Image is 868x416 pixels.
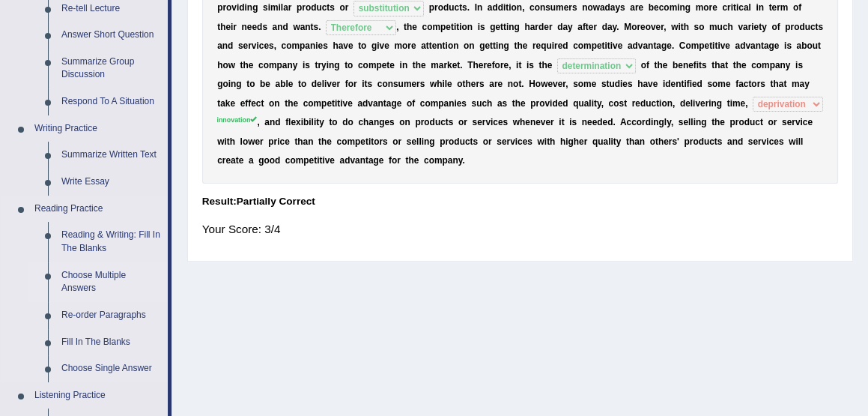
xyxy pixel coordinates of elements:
a: Choose Multiple Answers [55,262,168,302]
b: e [264,40,269,51]
b: s [818,22,823,32]
b: y [568,22,573,32]
b: f [583,22,586,32]
b: m [583,40,592,51]
b: i [678,22,680,32]
b: o [306,2,311,13]
b: e [654,2,659,13]
b: o [464,40,469,51]
b: h [333,40,338,51]
b: t [759,22,762,32]
b: o [646,22,651,32]
b: f [798,2,801,13]
b: i [496,40,498,51]
b: h [524,22,529,32]
b: v [343,40,348,51]
b: g [490,22,495,32]
b: c [723,22,728,32]
b: d [633,40,638,51]
b: t [503,22,506,32]
b: t [443,40,446,51]
b: t [493,40,496,51]
b: h [684,22,689,32]
b: t [506,2,509,13]
b: g [685,2,691,13]
b: i [717,40,720,51]
b: e [753,22,759,32]
b: e [411,40,416,51]
b: y [762,22,767,32]
b: a [283,2,288,13]
b: C [679,40,686,51]
b: p [429,2,434,13]
b: g [252,2,258,13]
b: o [226,2,231,13]
b: v [252,40,257,51]
b: o [685,40,691,51]
b: s [313,22,318,32]
b: a [339,40,344,51]
b: a [421,40,426,51]
b: e [432,40,437,51]
b: o [340,2,345,13]
b: s [462,2,467,13]
b: h [220,22,225,32]
b: i [256,40,258,51]
b: r [790,22,794,32]
b: w [671,22,678,32]
b: t [459,2,462,13]
b: v [231,2,237,13]
b: r [568,2,572,13]
b: r [727,2,731,13]
b: t [404,22,407,32]
b: p [592,40,597,51]
b: c [722,2,727,13]
b: a [628,40,633,51]
b: h [727,22,732,32]
b: a [743,22,748,32]
b: l [748,2,750,13]
a: Summarize Group Discussion [55,49,168,88]
b: e [618,40,623,51]
b: n [453,40,458,51]
b: a [488,2,493,13]
b: o [578,40,583,51]
b: n [498,40,503,51]
b: e [495,22,500,32]
b: t [709,40,712,51]
b: u [316,2,321,13]
b: i [677,2,679,13]
b: n [305,22,310,32]
b: o [771,22,777,32]
b: , [396,22,398,32]
b: d [443,2,449,13]
b: r [635,2,639,13]
b: u [805,22,810,32]
b: v [638,40,643,51]
b: c [738,2,744,13]
a: Listening Practice [28,382,168,409]
b: e [558,40,563,51]
a: Reading & Writing: Fill In The Blanks [55,222,168,262]
b: r [248,40,252,51]
b: i [506,22,509,32]
b: t [733,2,736,13]
b: m [270,2,279,13]
b: s [323,40,328,51]
b: c [259,40,264,51]
b: m [556,2,564,13]
b: s [263,2,268,13]
b: d [492,2,497,13]
b: e [384,40,389,51]
a: Writing Practice [28,115,168,142]
b: m [432,22,440,32]
b: r [748,22,752,32]
b: e [225,22,231,32]
b: n [247,2,252,13]
a: Answer Short Question [55,22,168,49]
b: f [777,22,780,32]
b: i [446,40,448,51]
b: . [672,40,674,51]
b: u [546,40,551,51]
b: s [572,2,577,13]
